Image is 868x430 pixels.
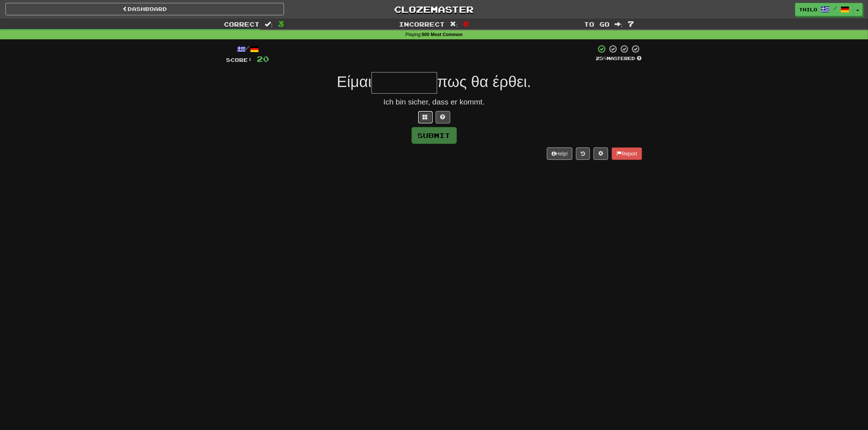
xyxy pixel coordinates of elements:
[278,19,284,28] span: 3
[833,6,837,11] span: /
[5,3,284,15] a: Dashboard
[399,20,445,28] span: Incorrect
[596,55,642,62] div: Mastered
[463,19,469,28] span: 0
[295,3,573,16] a: Clozemaster
[224,20,260,28] span: Correct
[437,73,531,90] span: πως θα έρθει.
[596,55,607,61] span: 25 %
[226,57,253,63] span: Score:
[612,147,642,160] button: Report
[418,111,433,123] button: Switch sentence to multiple choice alt+p
[257,54,269,63] span: 20
[576,147,590,160] button: Round history (alt+y)
[337,73,371,90] span: Είμαι
[584,20,610,28] span: To go
[226,96,642,107] div: Ich bin sicher, dass er kommt.
[422,32,463,37] strong: 500 Most Common
[795,3,853,16] a: Thilo /
[436,111,450,123] button: Single letter hint - you only get 1 per sentence and score half the points! alt+h
[265,21,273,27] span: :
[226,44,269,54] div: /
[628,19,634,28] span: 7
[412,127,457,144] button: Submit
[615,21,623,27] span: :
[799,6,817,13] span: Thilo
[450,21,458,27] span: :
[547,147,573,160] button: Help!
